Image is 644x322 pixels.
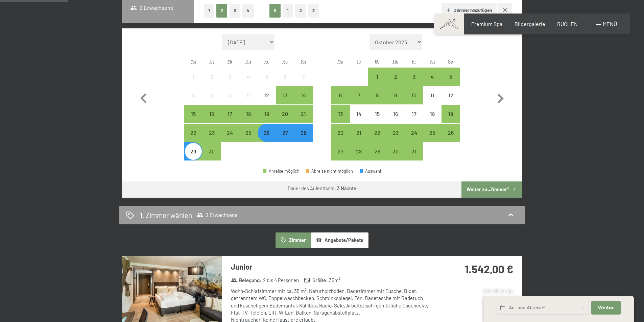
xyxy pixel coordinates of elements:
a: Premium Spa [471,21,502,27]
abbr: Freitag [264,58,269,64]
div: Sun Sep 21 2025 [294,105,312,123]
div: 6 [332,93,349,109]
div: Anreise nicht möglich [368,105,386,123]
div: Wed Oct 08 2025 [368,86,386,104]
div: 31 [405,149,422,166]
div: Anreise möglich [386,68,405,86]
div: Wed Oct 22 2025 [368,124,386,142]
abbr: Freitag [412,58,416,64]
div: 16 [203,111,220,128]
div: Fri Oct 17 2025 [405,105,423,123]
div: 9 [387,93,404,109]
h3: Junior [231,262,432,272]
div: Anreise möglich [405,124,423,142]
div: Anreise möglich [184,105,202,123]
div: 22 [185,130,202,147]
div: 23 [203,130,220,147]
div: Anreise nicht möglich [423,105,442,123]
div: Anreise nicht möglich [405,105,423,123]
div: 25 [240,130,257,147]
div: 20 [332,130,349,147]
span: 2 Erwachsene [130,4,174,11]
div: Thu Sep 04 2025 [239,68,258,86]
div: Tue Sep 23 2025 [202,124,221,142]
div: Anreise möglich [331,105,350,123]
div: Anreise möglich [442,105,460,123]
div: Abreise nicht möglich [306,169,353,173]
div: Anreise nicht möglich [276,68,294,86]
div: Tue Sep 02 2025 [202,68,221,86]
div: Sun Oct 19 2025 [442,105,460,123]
div: Thu Sep 11 2025 [239,86,258,104]
div: Mon Oct 06 2025 [331,86,350,104]
button: Weiter [591,301,620,315]
div: Anreise möglich [202,124,221,142]
div: 19 [442,111,459,128]
div: Sun Sep 28 2025 [294,124,312,142]
div: Mon Oct 20 2025 [331,124,350,142]
div: Anreise möglich [263,169,300,173]
div: Sun Sep 07 2025 [294,68,312,86]
div: Anreise möglich [184,142,202,160]
a: Bildergalerie [515,21,545,27]
button: 1 [204,4,214,18]
div: Anreise nicht möglich [258,68,276,86]
div: Anreise nicht möglich [239,68,258,86]
strong: 1.542,00 € [465,263,513,275]
div: Tue Sep 09 2025 [202,86,221,104]
div: Anreise möglich [368,124,386,142]
div: Anreise möglich [331,124,350,142]
span: Menü [603,21,617,27]
div: Tue Sep 30 2025 [202,142,221,160]
div: 26 [258,130,275,147]
div: Sun Oct 26 2025 [442,124,460,142]
div: 30 [387,149,404,166]
div: Wed Oct 01 2025 [368,68,386,86]
div: Anreise möglich [405,86,423,104]
div: Mon Oct 27 2025 [331,142,350,160]
div: 24 [405,130,422,147]
div: 19 [258,111,275,128]
button: 2 [295,4,306,18]
span: BUCHEN [557,21,578,27]
div: Sat Oct 11 2025 [423,86,442,104]
div: Anreise nicht möglich [221,86,239,104]
div: Anreise möglich [221,124,239,142]
div: Fri Oct 10 2025 [405,86,423,104]
div: Tue Oct 28 2025 [350,142,368,160]
button: 2 [216,4,228,18]
div: 4 [240,74,257,91]
div: 10 [221,93,238,109]
button: Zimmer entfernen [498,3,512,18]
div: Anreise möglich [350,124,368,142]
abbr: Sonntag [448,58,453,64]
div: Anreise möglich [276,105,294,123]
div: 18 [424,111,441,128]
abbr: Montag [190,58,196,64]
div: 10 [405,93,422,109]
div: Sat Oct 18 2025 [423,105,442,123]
strong: Belegung : [231,277,262,284]
div: Wed Sep 03 2025 [221,68,239,86]
button: Vorheriger Monat [134,34,153,161]
div: Anreise möglich [294,86,312,104]
div: Mon Sep 22 2025 [184,124,202,142]
div: Anreise nicht möglich [294,68,312,86]
div: Anreise möglich [331,86,350,104]
div: Anreise möglich [368,142,386,160]
div: 12 [258,93,275,109]
div: Anreise möglich [202,142,221,160]
div: Anreise möglich [423,124,442,142]
div: Anreise nicht möglich [184,86,202,104]
div: Anreise möglich [368,86,386,104]
abbr: Donnerstag [393,58,399,64]
abbr: Samstag [430,58,435,64]
div: 27 [332,149,349,166]
div: 8 [185,93,202,109]
div: 21 [351,130,367,147]
div: 7 [295,74,312,91]
h2: 1. Zimmer wählen [140,210,192,220]
div: Anreise möglich [386,124,405,142]
div: 11 [424,93,441,109]
div: Anreise nicht möglich [239,86,258,104]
